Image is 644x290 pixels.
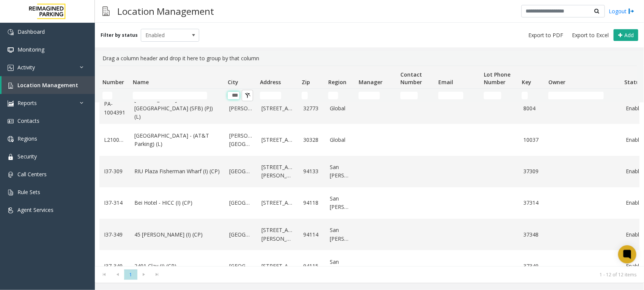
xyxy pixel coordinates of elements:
[528,31,563,39] span: Export to PDF
[8,65,14,71] img: 'icon'
[397,89,435,102] td: Contact Number Filter
[481,89,519,102] td: Lot Phone Number Filter
[303,262,321,270] a: 94115
[229,262,252,270] a: [GEOGRAPHIC_DATA]
[545,89,621,102] td: Owner Filter
[124,270,137,280] span: Page 1
[484,92,501,99] input: Lot Phone Number Filter
[523,104,541,113] a: 8004
[102,92,112,99] input: Number Filter
[261,163,294,180] a: [STREET_ADDRESS][PERSON_NAME]
[229,167,252,176] a: [GEOGRAPHIC_DATA]
[104,100,125,117] a: PA-1004391
[626,167,643,176] a: Enabled
[134,230,220,239] a: 45 [PERSON_NAME] (I) (CP)
[141,29,187,41] span: Enabled
[168,271,636,278] kendo-pager-info: 1 - 12 of 12 items
[624,31,634,39] span: Add
[626,199,643,207] a: Enabled
[548,78,565,86] span: Owner
[130,89,225,102] td: Name Filter
[525,30,566,41] button: Export to PDF
[228,78,238,86] span: City
[101,32,138,39] label: Filter by status
[523,230,541,239] a: 37348
[228,92,239,99] input: City Filter
[330,258,351,275] a: San [PERSON_NAME]
[626,104,643,113] a: Enabled
[261,226,294,243] a: [STREET_ADDRESS][PERSON_NAME]
[229,132,252,149] a: [PERSON_NAME][GEOGRAPHIC_DATA]
[8,154,14,160] img: 'icon'
[359,78,383,86] span: Manager
[523,167,541,176] a: 37309
[328,92,338,99] input: Region Filter
[438,92,463,99] input: Email Filter
[102,2,110,20] img: pageIcon
[229,230,252,239] a: [GEOGRAPHIC_DATA]
[102,78,124,86] span: Number
[523,136,541,144] a: 10037
[99,89,130,102] td: Number Filter
[17,188,40,196] span: Rule Sets
[8,172,14,178] img: 'icon'
[260,92,281,99] input: Address Filter
[261,262,294,270] a: [STREET_ADDRESS]
[8,118,14,124] img: 'icon'
[330,163,351,180] a: San [PERSON_NAME]
[242,90,253,101] button: Clear
[8,190,14,196] img: 'icon'
[8,100,14,107] img: 'icon'
[17,135,37,142] span: Regions
[438,78,453,86] span: Email
[113,2,218,20] h3: Location Management
[522,92,528,99] input: Key Filter
[104,167,125,176] a: I37-309
[330,104,351,113] a: Global
[356,89,397,102] td: Manager Filter
[330,226,351,243] a: San [PERSON_NAME]
[8,136,14,142] img: 'icon'
[299,89,325,102] td: Zip Filter
[328,78,346,86] span: Region
[614,29,638,41] button: Add
[17,64,35,71] span: Activity
[302,92,308,99] input: Zip Filter
[104,230,125,239] a: I37-349
[134,96,220,121] a: [PERSON_NAME][GEOGRAPHIC_DATA] (SFB) (PJ) (L)
[17,82,78,89] span: Location Management
[303,104,321,113] a: 32773
[17,46,44,53] span: Monitoring
[261,136,294,144] a: [STREET_ADDRESS]
[303,136,321,144] a: 30328
[17,171,47,178] span: Call Centers
[628,7,635,15] img: logout
[99,51,639,66] div: Drag a column header and drop it here to group by that column
[133,92,207,99] input: Name Filter
[2,76,95,94] a: Location Management
[134,132,220,149] a: [GEOGRAPHIC_DATA] - (AT&T Parking) (L)
[359,92,380,99] input: Manager Filter
[519,89,545,102] td: Key Filter
[325,89,356,102] td: Region Filter
[17,117,39,124] span: Contacts
[400,92,418,99] input: Contact Number Filter
[17,28,45,35] span: Dashboard
[225,89,257,102] td: City Filter
[523,199,541,207] a: 37314
[548,92,604,99] input: Owner Filter
[330,194,351,212] a: San [PERSON_NAME]
[260,78,281,86] span: Address
[8,83,14,89] img: 'icon'
[572,31,609,39] span: Export to Excel
[229,199,252,207] a: [GEOGRAPHIC_DATA]
[134,167,220,176] a: RIU Plaza Fisherman Wharf (I) (CP)
[330,136,351,144] a: Global
[8,29,14,35] img: 'icon'
[104,136,125,144] a: L21003700
[104,262,125,270] a: I37-349
[8,207,14,213] img: 'icon'
[626,262,643,270] a: Enabled
[609,7,635,15] a: Logout
[104,199,125,207] a: I37-314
